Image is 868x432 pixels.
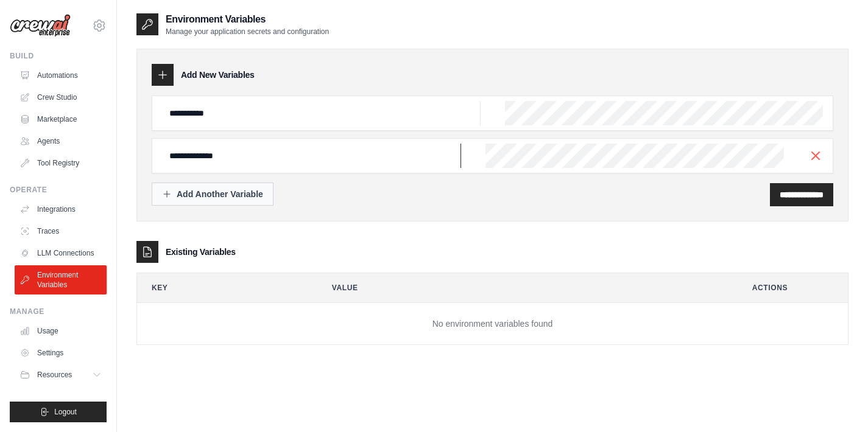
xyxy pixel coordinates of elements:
[166,246,236,258] h3: Existing Variables
[10,14,71,37] img: Logo
[166,12,329,27] h2: Environment Variables
[15,153,107,173] a: Tool Registry
[137,303,848,345] td: No environment variables found
[181,69,255,81] h3: Add New Variables
[137,273,308,302] th: Key
[166,27,329,37] p: Manage your application secrets and configuration
[10,185,107,195] div: Operate
[15,365,107,385] button: Resources
[15,131,107,151] a: Agents
[10,51,107,61] div: Build
[15,200,107,219] a: Integrations
[10,402,107,422] button: Logout
[317,273,728,302] th: Value
[15,321,107,341] a: Usage
[15,110,107,129] a: Marketplace
[15,343,107,363] a: Settings
[152,183,273,206] button: Add Another Variable
[15,265,107,294] a: Environment Variables
[37,370,72,380] span: Resources
[10,307,107,316] div: Manage
[15,88,107,107] a: Crew Studio
[15,243,107,263] a: LLM Connections
[738,273,848,302] th: Actions
[15,66,107,85] a: Automations
[162,188,263,200] div: Add Another Variable
[54,407,77,417] span: Logout
[15,221,107,241] a: Traces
